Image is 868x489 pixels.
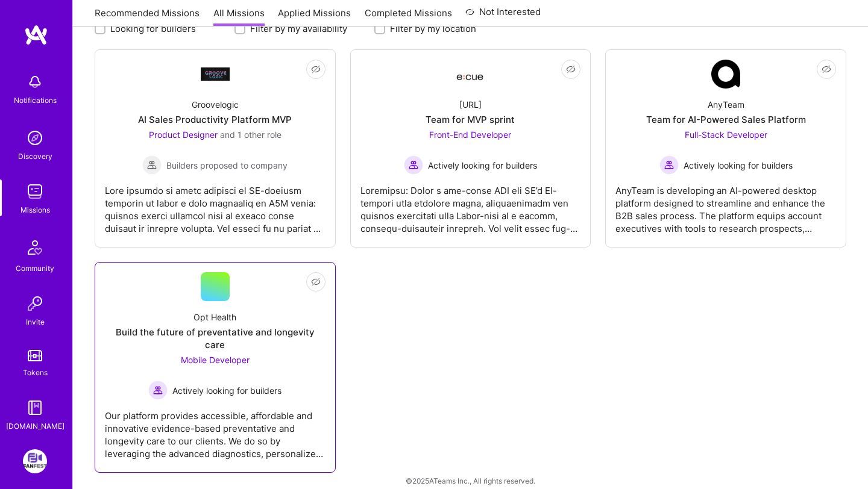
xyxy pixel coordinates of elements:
a: All Missions [213,7,265,26]
img: Company Logo [456,63,485,85]
div: Our platform provides accessible, affordable and innovative evidence-based preventative and longe... [105,400,325,460]
div: Community [16,262,54,275]
span: Actively looking for builders [684,159,793,172]
a: Company Logo[URL]Team for MVP sprintFront-End Developer Actively looking for buildersActively loo... [360,60,581,237]
span: Full-Stack Developer [685,129,767,140]
img: discovery [23,126,47,150]
span: Front-End Developer [429,129,511,140]
div: AnyTeam [708,98,744,111]
a: Opt HealthBuild the future of preventative and longevity careMobile Developer Actively looking fo... [105,272,325,463]
div: Tokens [23,366,48,379]
a: Completed Missions [365,7,452,26]
a: Not Interested [465,5,541,26]
span: Actively looking for builders [172,384,281,397]
div: Missions [20,204,50,216]
label: Filter by my location [390,22,476,35]
i: icon EyeClosed [311,277,321,287]
a: Company LogoGroovelogicAI Sales Productivity Platform MVPProduct Designer and 1 other roleBuilder... [105,60,325,237]
img: guide book [23,396,47,420]
div: Groovelogic [192,98,239,111]
i: icon EyeClosed [566,64,576,74]
img: Community [20,233,49,262]
img: Invite [23,291,47,316]
img: tokens [28,350,42,361]
div: Notifications [14,94,57,107]
div: Opt Health [193,311,236,323]
span: Mobile Developer [181,355,250,365]
div: AnyTeam is developing an AI-powered desktop platform designed to streamline and enhance the B2B s... [615,175,836,235]
div: [DOMAIN_NAME] [6,420,64,432]
div: Invite [26,316,45,328]
i: icon EyeClosed [311,64,321,74]
div: [URL] [459,98,482,111]
label: Looking for builders [110,22,196,35]
img: Actively looking for builders [148,381,168,400]
div: Discovery [18,150,52,163]
i: icon EyeClosed [822,64,831,74]
span: Builders proposed to company [166,159,288,172]
img: logo [24,24,48,46]
div: Lore ipsumdo si ametc adipisci el SE-doeiusm temporin ut labor e dolo magnaaliq en A5M venia: qui... [105,175,325,235]
img: Company Logo [201,67,230,80]
div: Team for MVP sprint [426,113,515,126]
img: Company Logo [711,60,740,89]
img: bell [23,70,47,94]
div: Team for AI-Powered Sales Platform [646,113,806,126]
a: Recommended Missions [95,7,200,26]
img: FanFest: Media Engagement Platform [23,449,47,473]
span: Product Designer [149,129,218,140]
img: Actively looking for builders [659,155,679,175]
a: Company LogoAnyTeamTeam for AI-Powered Sales PlatformFull-Stack Developer Actively looking for bu... [615,60,836,237]
img: Builders proposed to company [142,155,162,175]
div: AI Sales Productivity Platform MVP [138,113,292,126]
label: Filter by my availability [250,22,347,35]
img: teamwork [23,179,47,204]
img: Actively looking for builders [404,155,423,175]
a: Applied Missions [278,7,351,26]
div: Loremipsu: Dolor s ame-conse ADI eli SE’d EI-tempori utla etdolore magna, aliquaenimadm ven quisn... [360,175,581,235]
a: FanFest: Media Engagement Platform [20,449,50,473]
span: Actively looking for builders [428,159,537,172]
div: Build the future of preventative and longevity care [105,326,325,351]
span: and 1 other role [220,129,281,140]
